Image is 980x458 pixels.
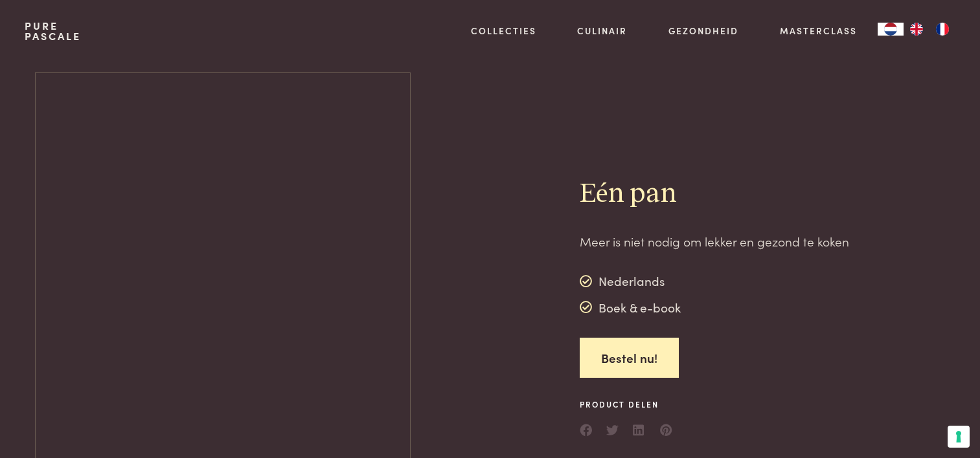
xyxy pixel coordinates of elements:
button: Uw voorkeuren voor toestemming voor trackingtechnologieën [948,426,970,448]
p: Meer is niet nodig om lekker en gezond te koken [580,232,849,251]
a: Gezondheid [668,24,738,38]
span: Product delen [580,398,673,410]
a: Masterclass [780,24,857,38]
a: EN [904,23,929,36]
h2: Eén pan [580,177,849,212]
div: Boek & e-book [580,298,681,317]
a: Culinair [577,24,627,38]
div: Nederlands [580,272,681,291]
div: Language [878,23,904,36]
a: NL [878,23,904,36]
a: FR [929,23,955,36]
aside: Language selected: Nederlands [878,23,955,36]
ul: Language list [904,23,955,36]
a: Collecties [471,24,536,38]
a: Bestel nu! [580,338,679,378]
a: PurePascale [25,21,81,41]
